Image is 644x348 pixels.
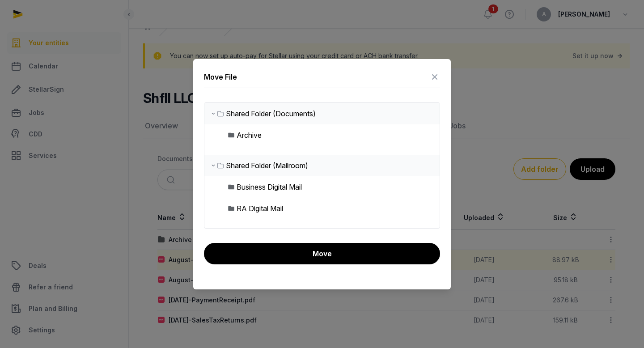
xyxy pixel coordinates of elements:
[204,243,440,264] button: Move
[204,72,237,82] div: Move File
[599,305,644,348] iframe: Chat Widget
[226,108,316,119] div: Shared Folder (Documents)
[237,182,302,192] div: Business Digital Mail
[237,130,262,140] div: Archive
[226,160,308,171] div: Shared Folder (Mailroom)
[237,203,283,214] div: RA Digital Mail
